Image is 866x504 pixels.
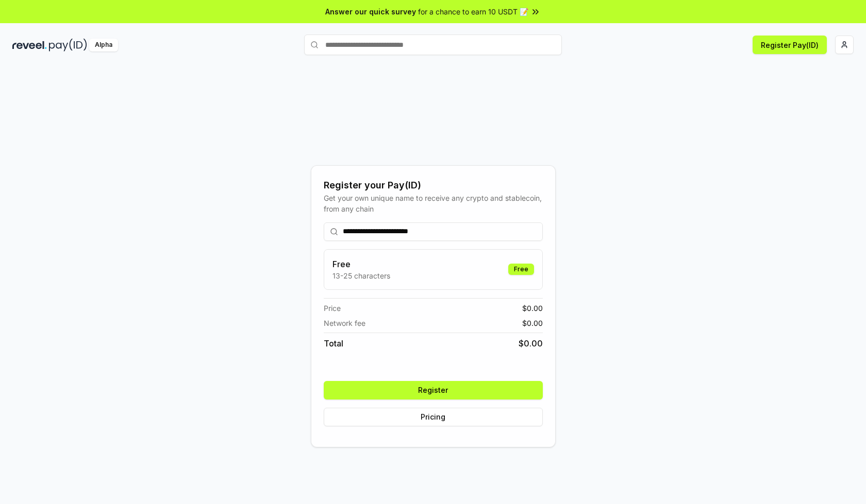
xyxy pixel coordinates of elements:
button: Pricing [324,408,543,426]
span: Network fee [324,318,365,328]
div: Alpha [89,39,118,51]
button: Register [324,381,543,399]
span: Price [324,303,341,314]
span: $ 0.00 [522,318,543,328]
div: Register your Pay(ID) [324,178,543,193]
span: Total [324,337,343,350]
div: Free [508,264,534,275]
img: pay_id [49,39,87,51]
p: 13-25 characters [332,270,390,281]
div: Get your own unique name to receive any crypto and stablecoin, from any chain [324,193,543,214]
span: Answer our quick survey [325,6,416,17]
span: for a chance to earn 10 USDT 📝 [418,6,528,17]
h3: Free [332,258,390,270]
span: $ 0.00 [519,337,543,350]
button: Register Pay(ID) [753,36,827,54]
span: $ 0.00 [522,303,543,314]
img: reveel_dark [12,39,47,51]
